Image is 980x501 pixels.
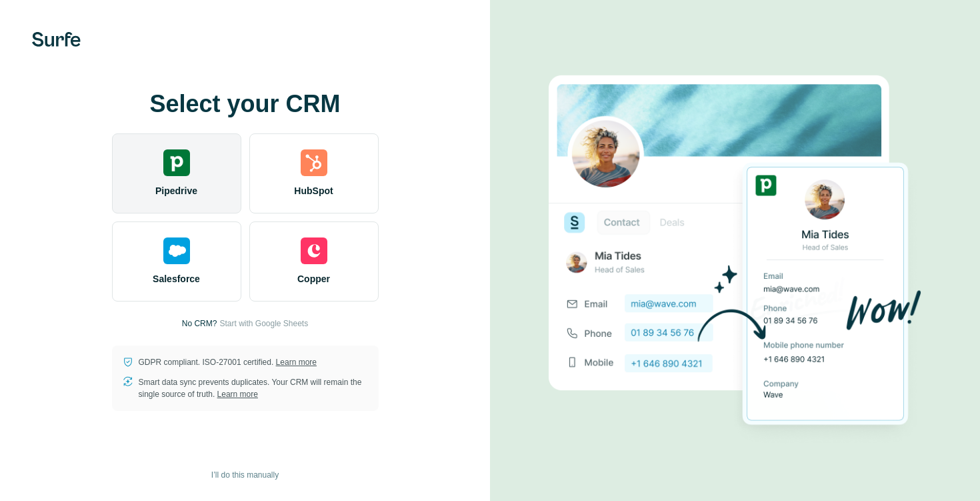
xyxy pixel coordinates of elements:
h1: Select your CRM [112,91,379,117]
img: hubspot's logo [301,149,327,176]
a: Learn more [217,390,258,399]
a: Learn more [276,358,317,367]
p: GDPR compliant. ISO-27001 certified. [139,356,317,368]
p: Smart data sync prevents duplicates. Your CRM will remain the single source of truth. [139,376,368,400]
img: pipedrive's logo [163,149,190,176]
img: copper's logo [301,237,327,264]
span: Salesforce [153,272,200,286]
button: I’ll do this manually [202,465,288,485]
span: I’ll do this manually [211,469,279,481]
img: salesforce's logo [163,237,190,264]
p: No CRM? [182,318,217,330]
img: PIPEDRIVE image [549,53,922,449]
span: HubSpot [294,184,333,197]
img: Surfe's logo [32,32,81,47]
span: Copper [297,272,330,286]
span: Pipedrive [155,184,197,197]
button: Start with Google Sheets [219,318,308,330]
